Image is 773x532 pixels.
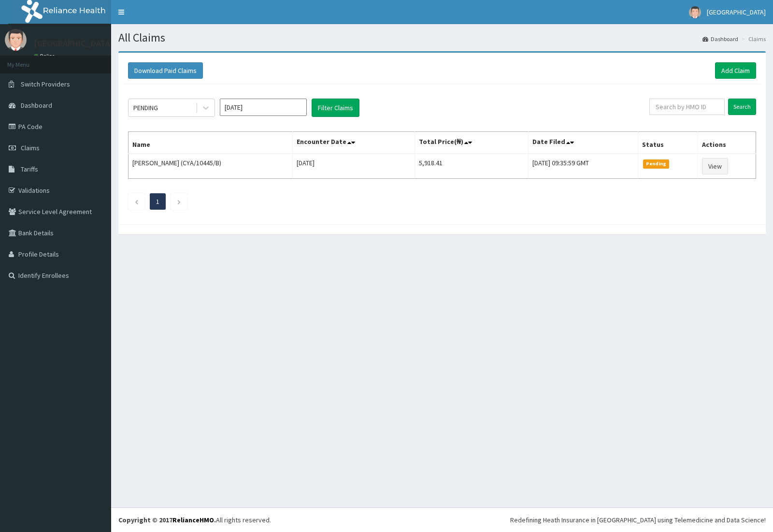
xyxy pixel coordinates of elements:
[689,6,701,18] img: User Image
[21,80,70,88] span: Switch Providers
[133,103,158,113] div: PENDING
[739,35,766,43] li: Claims
[156,197,159,206] a: Page 1 is your current page
[21,101,52,110] span: Dashboard
[34,39,114,48] p: [GEOGRAPHIC_DATA]
[415,132,529,154] th: Total Price(₦)
[649,99,725,115] input: Search by HMO ID
[698,132,756,154] th: Actions
[21,144,40,152] span: Claims
[292,154,415,179] td: [DATE]
[510,515,766,525] div: Redefining Heath Insurance in [GEOGRAPHIC_DATA] using Telemedicine and Data Science!
[529,132,638,154] th: Date Filed
[129,132,293,154] th: Name
[21,165,38,173] span: Tariffs
[702,158,728,174] a: View
[129,154,293,179] td: [PERSON_NAME] (CYA/10445/B)
[529,154,638,179] td: [DATE] 09:35:59 GMT
[638,132,698,154] th: Status
[292,132,415,154] th: Encounter Date
[172,516,214,524] a: RelianceHMO
[220,99,307,116] input: Select Month and Year
[128,62,203,79] button: Download Paid Claims
[728,99,756,115] input: Search
[111,507,773,532] footer: All rights reserved.
[707,8,766,16] span: [GEOGRAPHIC_DATA]
[34,53,57,59] a: Online
[702,35,738,43] a: Dashboard
[5,29,27,51] img: User Image
[118,31,766,44] h1: All Claims
[643,159,670,168] span: Pending
[118,516,216,524] strong: Copyright © 2017 .
[715,62,756,79] a: Add Claim
[134,197,139,206] a: Previous page
[177,197,181,206] a: Next page
[415,154,529,179] td: 5,918.41
[312,99,359,117] button: Filter Claims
